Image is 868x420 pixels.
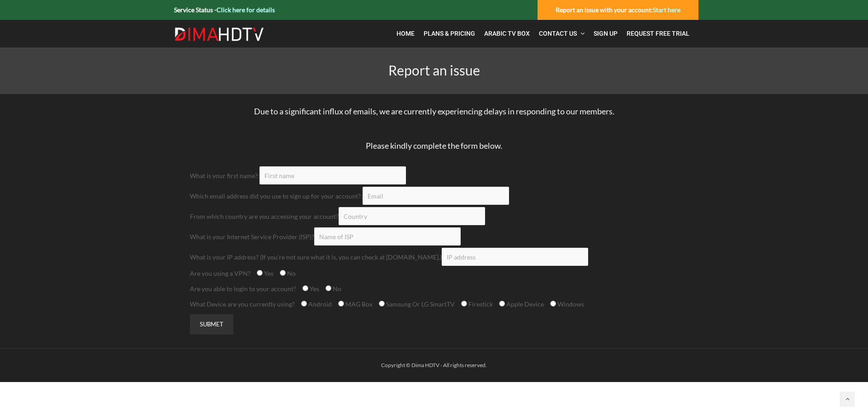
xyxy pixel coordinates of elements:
[480,24,534,43] a: Arabic TV Box
[217,6,275,14] a: Click here for details
[190,166,678,184] div: What is your first name?:
[419,24,480,43] a: Plans & Pricing
[840,392,854,406] a: Back to top
[392,24,419,43] a: Home
[190,283,678,294] div: Are you able to login to your account?
[183,166,685,348] form: Contact form
[442,248,588,266] input: IP address
[388,62,480,78] span: Report an issue
[499,301,505,307] input: Apple Device
[307,300,332,308] span: Android
[550,301,556,307] input: Windows
[653,6,680,14] a: Start here
[263,269,274,277] span: Yes
[190,268,678,279] div: Are you using a VPN?
[461,301,467,307] input: Firestick
[379,301,385,307] input: Samsung Or LG SmartTV
[339,207,485,225] input: Country
[467,300,493,308] span: Firestick
[254,106,614,116] span: Due to a significant influx of emails, we are currently experiencing delays in responding to our ...
[627,30,689,37] span: Request Free Trial
[280,270,286,276] input: No
[556,6,680,14] strong: Report an issue with your account:
[190,299,678,310] div: What Device are you currently using?
[190,187,678,205] div: Which email address did you use to sign up for your account?:
[174,6,275,14] strong: Service Status -
[556,300,584,308] span: Windows
[174,27,264,42] img: Dima HDTV
[363,187,509,205] input: Email
[302,285,308,291] input: Yes
[396,30,415,37] span: Home
[385,300,455,308] span: Samsung Or LG SmartTV
[170,360,698,371] div: Copyright © Dima HDTV - All rights reserved.
[534,24,589,43] a: Contact Us
[366,141,502,151] span: Please kindly complete the form below.
[622,24,694,43] a: Request Free Trial
[286,269,296,277] span: No
[190,207,678,225] div: From which country are you accessing your account?
[257,270,263,276] input: Yes
[190,227,678,245] div: What is your Internet Service Provider (ISP)?
[589,24,622,43] a: Sign Up
[338,301,344,307] input: MAG Box
[190,314,233,335] input: SUBMET
[190,248,678,266] div: What is your IP address? (If you're not sure what it is, you can check at [DOMAIN_NAME].)
[539,30,577,37] span: Contact Us
[424,30,475,37] span: Plans & Pricing
[594,30,618,37] span: Sign Up
[505,300,544,308] span: Apple Device
[325,285,331,291] input: No
[259,166,406,184] input: First name
[331,285,341,293] span: No
[308,285,319,293] span: Yes
[344,300,373,308] span: MAG Box
[301,301,307,307] input: Android
[484,30,530,37] span: Arabic TV Box
[314,227,461,245] input: Name of ISP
